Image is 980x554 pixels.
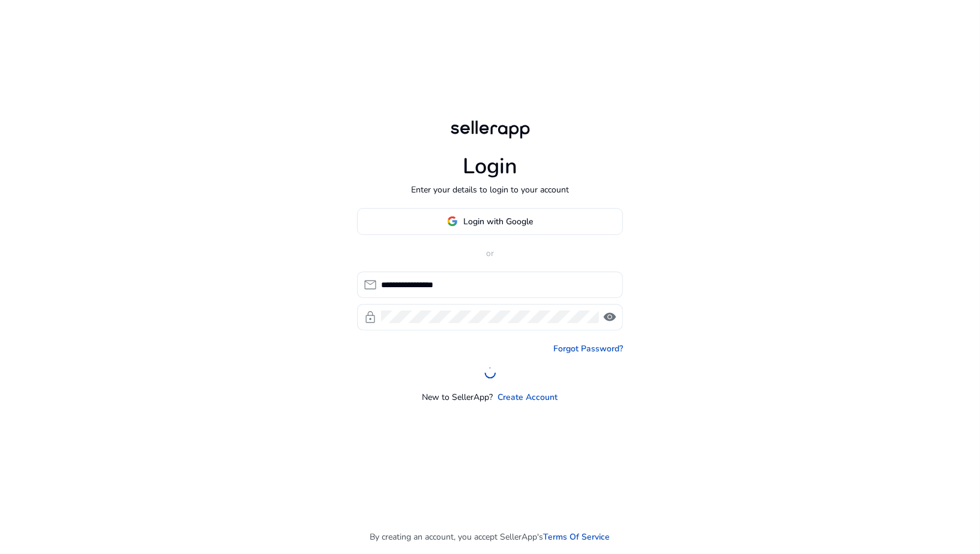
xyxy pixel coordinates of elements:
a: Create Account [498,391,558,404]
p: Enter your details to login to your account [411,183,569,196]
button: Login with Google [357,208,623,235]
span: lock [363,310,377,324]
span: visibility [603,310,617,324]
span: Login with Google [464,215,534,228]
p: or [357,247,623,260]
img: google-logo.svg [447,216,458,227]
a: Terms Of Service [544,531,610,543]
a: Forgot Password? [553,342,623,355]
span: mail [363,278,377,292]
h1: Login [463,153,517,179]
p: New to SellerApp? [422,391,493,404]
